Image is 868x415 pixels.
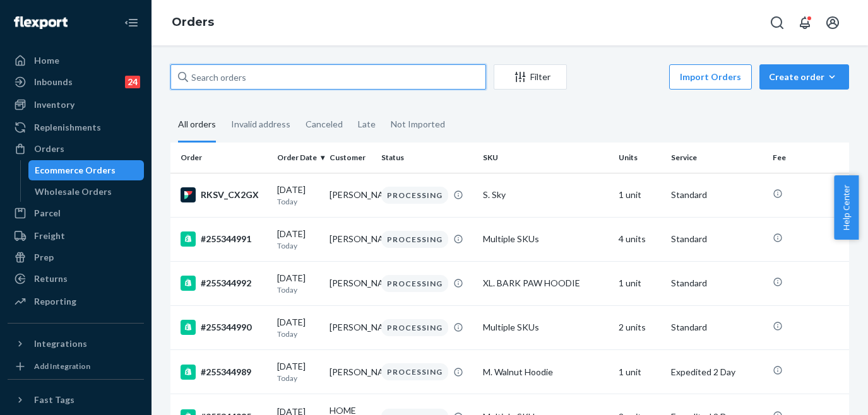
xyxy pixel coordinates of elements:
[277,360,319,383] div: [DATE]
[34,121,101,134] div: Replenishments
[671,321,763,334] p: Standard
[8,269,144,289] a: Returns
[34,54,59,67] div: Home
[769,71,840,83] div: Create order
[35,185,112,198] div: Wholesale Orders
[28,160,145,180] a: Ecommerce Orders
[181,276,267,291] div: #255344992
[34,207,61,219] div: Parcel
[483,189,609,201] div: S. Sky
[381,319,448,336] div: PROCESSING
[277,196,319,207] p: Today
[614,143,665,173] th: Units
[172,15,214,29] a: Orders
[358,108,376,141] div: Late
[483,366,609,378] div: M. Walnut Hoodie
[478,217,614,261] td: Multiple SKUs
[34,295,76,308] div: Reporting
[478,143,614,173] th: SKU
[324,173,376,217] td: [PERSON_NAME]
[277,316,319,339] div: [DATE]
[170,143,272,173] th: Order
[8,72,144,92] a: Inbounds24
[324,261,376,305] td: [PERSON_NAME]
[764,10,790,35] button: Open Search Box
[181,187,267,202] div: RKSV_CX2GX
[8,291,144,312] a: Reporting
[277,373,319,383] p: Today
[277,184,319,207] div: [DATE]
[34,361,90,371] div: Add Integration
[381,363,448,380] div: PROCESSING
[162,4,224,41] ol: breadcrumbs
[272,143,324,173] th: Order Date
[8,226,144,246] a: Freight
[34,251,54,264] div: Prep
[614,305,665,349] td: 2 units
[8,95,144,115] a: Inventory
[181,365,267,380] div: #255344989
[8,247,144,267] a: Prep
[34,230,65,242] div: Freight
[34,394,74,406] div: Fast Tags
[330,152,371,163] div: Customer
[8,203,144,223] a: Parcel
[614,173,665,217] td: 1 unit
[820,10,845,35] button: Open account menu
[669,64,752,90] button: Import Orders
[119,10,144,35] button: Close Navigation
[494,71,566,83] div: Filter
[277,329,319,339] p: Today
[671,366,763,378] p: Expedited 2 Day
[494,64,567,90] button: Filter
[34,143,64,155] div: Orders
[483,277,609,289] div: XL. BARK PAW HOODIE
[8,50,144,71] a: Home
[666,143,768,173] th: Service
[8,139,144,159] a: Orders
[759,64,849,90] button: Create order
[478,305,614,349] td: Multiple SKUs
[671,189,763,201] p: Standard
[391,108,445,141] div: Not Imported
[8,334,144,354] button: Integrations
[8,359,144,374] a: Add Integration
[181,231,267,247] div: #255344991
[381,275,448,292] div: PROCESSING
[178,108,216,143] div: All orders
[792,10,817,35] button: Open notifications
[34,98,74,111] div: Inventory
[834,175,859,240] button: Help Center
[614,217,665,261] td: 4 units
[277,284,319,295] p: Today
[14,16,68,29] img: Flexport logo
[324,350,376,394] td: [PERSON_NAME]
[231,108,290,141] div: Invalid address
[381,187,448,204] div: PROCESSING
[376,143,478,173] th: Status
[324,305,376,349] td: [PERSON_NAME]
[671,233,763,245] p: Standard
[170,64,486,90] input: Search orders
[277,228,319,251] div: [DATE]
[125,76,140,88] div: 24
[614,261,665,305] td: 1 unit
[8,390,144,410] button: Fast Tags
[34,76,73,88] div: Inbounds
[277,240,319,251] p: Today
[277,272,319,295] div: [DATE]
[34,272,68,285] div: Returns
[306,108,343,141] div: Canceled
[181,320,267,335] div: #255344990
[8,117,144,137] a: Replenishments
[28,182,145,202] a: Wholesale Orders
[324,217,376,261] td: [PERSON_NAME]
[768,143,849,173] th: Fee
[614,350,665,394] td: 1 unit
[35,164,116,177] div: Ecommerce Orders
[34,337,87,350] div: Integrations
[381,231,448,248] div: PROCESSING
[671,277,763,289] p: Standard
